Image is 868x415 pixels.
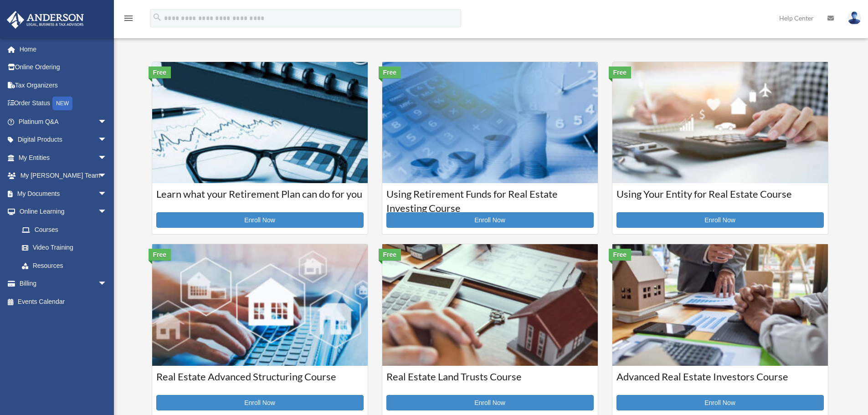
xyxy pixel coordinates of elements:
div: Free [379,67,401,78]
a: Events Calendar [6,292,121,311]
a: Platinum Q&Aarrow_drop_down [6,113,121,131]
a: Enroll Now [156,212,364,228]
a: My [PERSON_NAME] Teamarrow_drop_down [6,167,121,185]
span: arrow_drop_down [98,131,116,149]
a: Billingarrow_drop_down [6,275,121,293]
i: menu [123,13,134,24]
a: My Entitiesarrow_drop_down [6,149,121,167]
a: Order StatusNEW [6,94,121,113]
div: Free [149,249,171,261]
div: Free [379,249,401,261]
a: Courses [13,220,116,239]
span: arrow_drop_down [98,167,116,185]
a: Resources [13,256,121,275]
h3: Learn what your Retirement Plan can do for you [156,187,364,210]
span: arrow_drop_down [98,113,116,131]
div: NEW [52,97,72,110]
h3: Using Your Entity for Real Estate Course [616,187,824,210]
span: arrow_drop_down [98,275,116,293]
i: search [152,12,162,22]
a: Online Ordering [6,58,121,77]
a: Enroll Now [386,212,594,228]
a: My Documentsarrow_drop_down [6,184,121,203]
a: Enroll Now [156,395,364,410]
a: Enroll Now [616,395,824,410]
a: Home [6,40,121,58]
div: Free [609,67,632,78]
a: Enroll Now [616,212,824,228]
div: Free [609,249,632,261]
h3: Real Estate Land Trusts Course [386,370,594,393]
div: Free [149,67,171,78]
span: arrow_drop_down [98,184,116,203]
img: Anderson Advisors Platinum Portal [4,11,87,29]
h3: Advanced Real Estate Investors Course [616,370,824,393]
span: arrow_drop_down [98,149,116,167]
a: Video Training [13,239,121,257]
img: User Pic [847,11,861,25]
a: Digital Productsarrow_drop_down [6,131,121,149]
a: Enroll Now [386,395,594,410]
a: Tax Organizers [6,76,121,94]
span: arrow_drop_down [98,203,116,221]
a: Online Learningarrow_drop_down [6,203,121,221]
h3: Using Retirement Funds for Real Estate Investing Course [386,187,594,210]
h3: Real Estate Advanced Structuring Course [156,370,364,393]
a: menu [123,16,134,24]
